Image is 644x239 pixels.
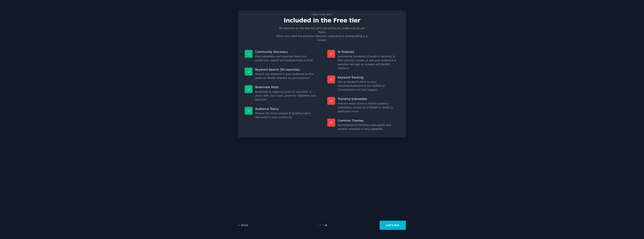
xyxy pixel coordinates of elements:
button: Let's Go! [380,221,406,230]
dd: Set up keyword alerts to your email/slack/discord to be notified of conversations as they happen [338,80,399,92]
dd: Search any keyword in your audience to find posts on Reddit relevant to your business [255,72,317,80]
p: Bookmark Posts [255,85,317,89]
dd: Summarize hundreds of posts in seconds to find common trends, or ask your audience a question and... [338,55,399,70]
p: Common Themes [338,119,399,123]
dd: Find the most active & fastest-growing subreddits, across all of Reddit or within a particular niche [338,102,399,113]
a: ← Back [238,224,248,227]
p: Included in the Free tier [242,17,402,24]
span: Free plan info [311,13,333,16]
dd: Browse the most popular & growing topics discussed in your audiences [255,111,317,119]
p: 50 searches on the free tier gets you pretty far, make sure to use them! When you need the premiu... [275,26,369,42]
p: Keyword Tracking [338,75,399,79]
dd: GummySearch identifies pain points and solution requests in any subreddit [338,123,399,131]
p: Keyword Search (50 searches) [255,68,317,72]
p: AI Features [338,50,399,54]
p: Community Discovery [255,50,317,54]
dd: Find subreddits and organize them into audiences, search and analyze them in bulk [255,55,317,62]
p: Trending Subreddits [338,97,399,101]
p: Audience Topics [255,107,317,111]
dd: Bookmark & organize posts to read later or share with your team, great for validation and lead lists [255,90,317,102]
